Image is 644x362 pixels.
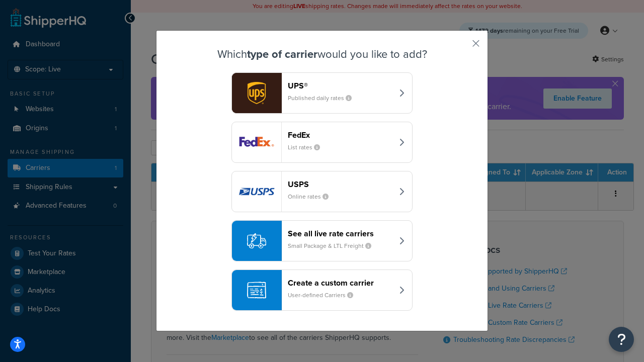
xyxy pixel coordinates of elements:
button: usps logoUSPSOnline rates [231,171,413,212]
strong: type of carrier [247,46,317,62]
small: Published daily rates [288,94,360,103]
img: usps logo [232,171,281,212]
header: FedEx [288,130,393,140]
small: Small Package & LTL Freight [288,241,379,250]
button: See all live rate carriersSmall Package & LTL Freight [231,220,413,261]
header: Create a custom carrier [288,278,393,288]
header: See all live rate carriers [288,229,393,238]
img: icon-carrier-liverate-becf4550.svg [247,231,266,250]
button: ups logoUPS®Published daily rates [231,72,413,114]
button: Create a custom carrierUser-defined Carriers [231,269,413,311]
img: fedEx logo [232,122,281,162]
button: Open Resource Center [609,327,634,352]
img: icon-carrier-custom-c93b8a24.svg [247,281,266,300]
img: ups logo [232,73,281,113]
small: User-defined Carriers [288,291,361,300]
header: USPS [288,179,393,189]
small: Online rates [288,192,337,201]
header: UPS® [288,81,393,90]
small: List rates [288,143,328,152]
button: fedEx logoFedExList rates [231,122,413,163]
h3: Which would you like to add? [182,48,462,60]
